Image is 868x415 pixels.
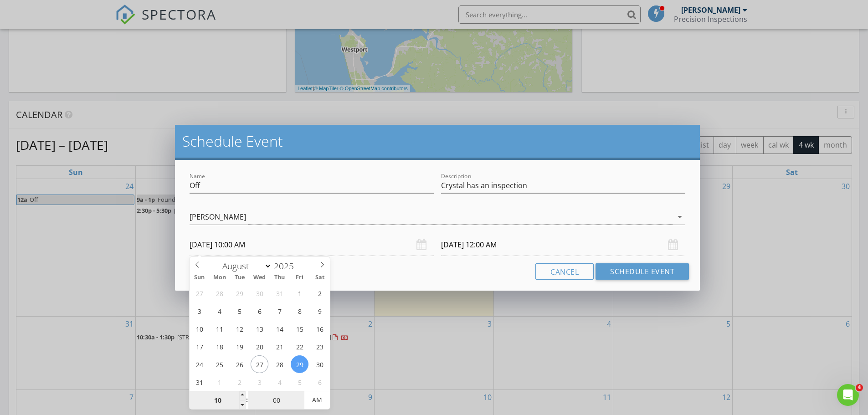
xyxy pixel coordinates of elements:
[596,263,689,280] button: Schedule Event
[190,355,208,373] span: August 24, 2025
[291,302,308,320] span: August 8, 2025
[271,320,288,338] span: August 14, 2025
[190,302,208,320] span: August 3, 2025
[311,302,329,320] span: August 9, 2025
[210,275,230,281] span: Mon
[291,373,308,391] span: September 5, 2025
[674,211,685,222] i: arrow_drop_down
[190,213,246,221] div: [PERSON_NAME]
[190,234,434,256] input: Select date
[231,338,248,355] span: August 19, 2025
[291,338,308,355] span: August 22, 2025
[211,302,228,320] span: August 4, 2025
[271,373,288,391] span: September 4, 2025
[311,320,329,338] span: August 16, 2025
[251,284,268,302] span: July 30, 2025
[231,302,248,320] span: August 5, 2025
[271,302,288,320] span: August 7, 2025
[211,355,228,373] span: August 25, 2025
[311,355,329,373] span: August 30, 2025
[250,275,270,281] span: Wed
[190,373,208,391] span: August 31, 2025
[190,338,208,355] span: August 17, 2025
[291,284,308,302] span: August 1, 2025
[311,284,329,302] span: August 2, 2025
[211,373,228,391] span: September 1, 2025
[251,320,268,338] span: August 13, 2025
[311,373,329,391] span: September 6, 2025
[231,373,248,391] span: September 2, 2025
[311,338,329,355] span: August 23, 2025
[182,132,693,150] h2: Schedule Event
[251,355,268,373] span: August 27, 2025
[304,391,329,409] span: Click to toggle
[291,320,308,338] span: August 15, 2025
[837,384,859,406] iframe: Intercom live chat
[856,384,863,391] span: 4
[211,284,228,302] span: July 28, 2025
[535,263,594,280] button: Cancel
[190,320,208,338] span: August 10, 2025
[310,275,330,281] span: Sat
[246,391,248,409] span: :
[251,338,268,355] span: August 20, 2025
[291,355,308,373] span: August 29, 2025
[190,284,208,302] span: July 27, 2025
[230,275,250,281] span: Tue
[231,284,248,302] span: July 29, 2025
[190,275,210,281] span: Sun
[441,234,685,256] input: Select date
[270,275,290,281] span: Thu
[251,373,268,391] span: September 3, 2025
[290,275,310,281] span: Fri
[211,338,228,355] span: August 18, 2025
[231,355,248,373] span: August 26, 2025
[271,284,288,302] span: July 31, 2025
[271,355,288,373] span: August 28, 2025
[272,260,302,272] input: Year
[231,320,248,338] span: August 12, 2025
[271,338,288,355] span: August 21, 2025
[211,320,228,338] span: August 11, 2025
[251,302,268,320] span: August 6, 2025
